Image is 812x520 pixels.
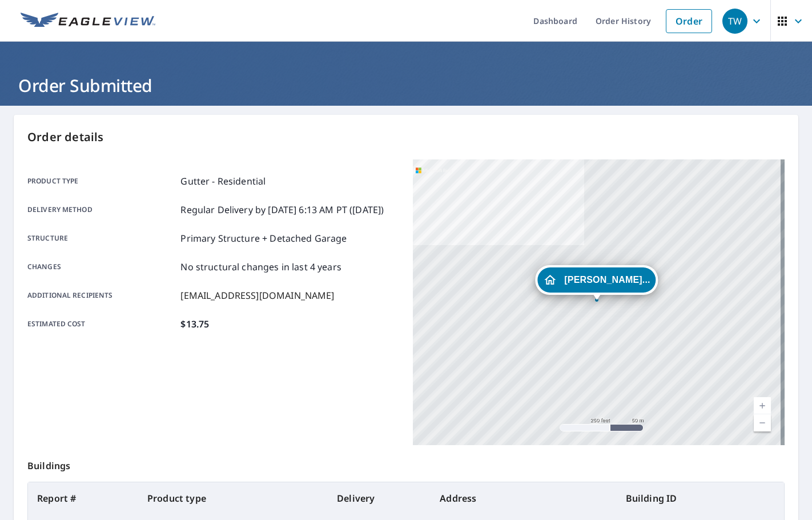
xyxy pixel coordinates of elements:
p: Regular Delivery by [DATE] 6:13 AM PT ([DATE]) [180,203,384,217]
th: Address [431,482,616,514]
p: $13.75 [180,317,209,331]
th: Product type [138,482,328,514]
h1: Order Submitted [14,74,798,97]
a: Current Level 17, Zoom In [754,397,771,414]
div: Dropped pin, building NEAL DEMSKI, Residential property, 344 Summit Blvd Lake Orion, MI 48362 [535,265,658,301]
img: EV Logo [21,13,155,30]
p: Primary Structure + Detached Garage [180,231,347,245]
th: Report # [28,482,138,514]
p: [EMAIL_ADDRESS][DOMAIN_NAME] [180,289,334,302]
p: Gutter - Residential [180,174,266,188]
p: Order details [27,129,785,146]
a: Order [666,9,712,33]
a: Current Level 17, Zoom Out [754,414,771,431]
span: [PERSON_NAME]... [564,275,650,284]
th: Building ID [617,482,784,514]
p: Additional recipients [27,289,176,302]
p: Structure [27,231,176,245]
p: Delivery method [27,203,176,217]
th: Delivery [328,482,431,514]
p: Changes [27,260,176,274]
p: Estimated cost [27,317,176,331]
p: No structural changes in last 4 years [180,260,341,274]
p: Buildings [27,445,785,482]
p: Product type [27,174,176,188]
div: TW [722,9,747,34]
